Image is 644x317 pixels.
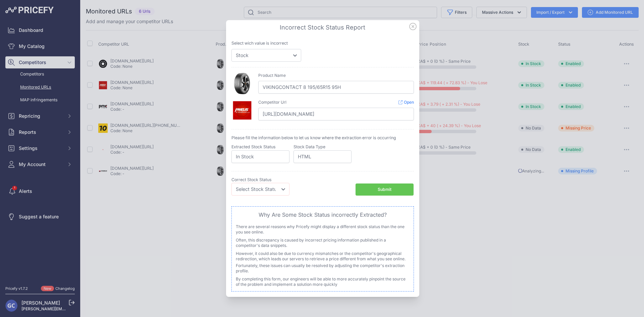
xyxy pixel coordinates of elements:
[236,211,410,219] h3: Why Are Some Stock Status incorrectly Extracted?
[258,73,286,78] label: Product Name
[231,144,276,149] label: Extracted Stock Status
[236,276,410,287] p: By completing this form, our engineers will be able to more accurately pinpoint the source of the...
[236,224,410,235] p: There are several reasons why Pricefy might display a different stock status than the one you see...
[231,135,414,141] p: Please fill the information below to let us know where the extraction error is occurring
[231,40,414,47] p: Select wich value is incorrect
[236,251,410,262] p: However, it could also be due to currency mismatches or the competitor's geographical redirection...
[280,24,365,31] span: Incorrect Stock Status Report
[398,100,414,105] a: Open
[378,187,391,193] div: Submit
[293,144,325,149] label: Stock Data Type
[231,177,272,182] label: Correct Stock Status
[258,100,286,105] div: Competitor Url
[236,237,410,248] p: Often, this discrepancy is caused by incorrect pricing information published in a competitor's da...
[356,183,414,196] button: Submit
[236,263,410,274] p: Fortunately, these issues can usually be resolved by adjusting the competitor's extraction profile.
